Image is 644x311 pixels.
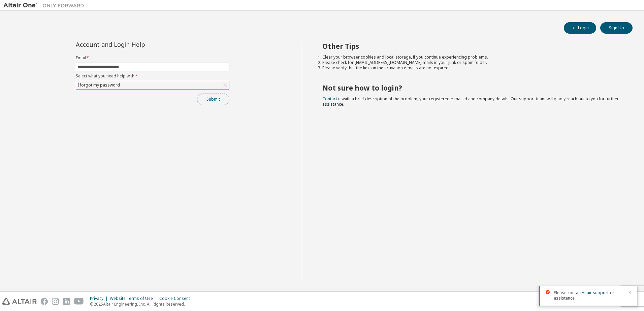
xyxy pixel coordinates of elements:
a: Altair support [582,290,609,296]
span: with a brief description of the problem, your registered e-mail id and company details. Our suppo... [322,96,619,107]
img: linkedin.svg [63,298,70,305]
div: I forgot my password [76,81,121,89]
div: Privacy [90,296,110,301]
div: Cookie Consent [159,296,194,301]
img: facebook.svg [41,298,48,305]
button: Submit [197,94,229,105]
div: Website Terms of Use [110,296,159,301]
li: Please check for [EMAIL_ADDRESS][DOMAIN_NAME] mails in your junk or spam folder. [322,60,621,65]
span: Please contact for assistance. [554,290,624,301]
li: Please verify that the links in the activation e-mails are not expired. [322,65,621,71]
div: Account and Login Help [76,42,199,47]
label: Select what you need help with [76,73,229,79]
a: Contact us [322,96,343,102]
h2: Not sure how to login? [322,83,621,92]
img: Altair One [3,2,88,9]
p: © 2025 Altair Engineering, Inc. All Rights Reserved. [90,301,194,307]
h2: Other Tips [322,42,621,50]
label: Email [76,55,229,61]
img: youtube.svg [74,298,84,305]
img: altair_logo.svg [2,298,37,305]
li: Clear your browser cookies and local storage, if you continue experiencing problems. [322,55,621,60]
button: Sign Up [600,22,633,34]
div: I forgot my password [76,81,229,89]
img: instagram.svg [52,298,59,305]
button: Login [564,22,596,34]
